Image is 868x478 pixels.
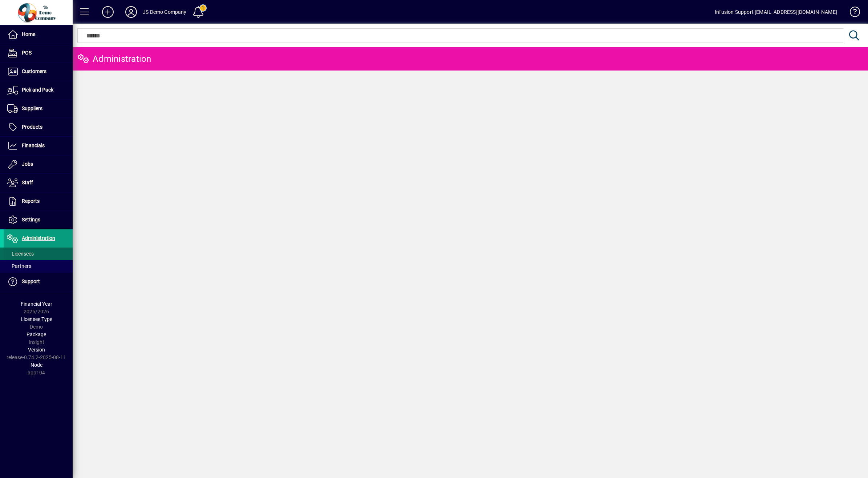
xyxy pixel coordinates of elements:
[143,6,187,18] div: JS Demo Company
[22,161,33,167] span: Jobs
[22,142,45,148] span: Financials
[4,118,73,136] a: Products
[844,1,859,25] a: Knowledge Base
[4,174,73,192] a: Staff
[22,198,40,204] span: Reports
[4,211,73,229] a: Settings
[22,105,42,111] span: Suppliers
[4,25,73,44] a: Home
[22,50,32,56] span: POS
[4,155,73,173] a: Jobs
[4,260,73,272] a: Partners
[4,100,73,118] a: Suppliers
[119,5,143,19] button: Profile
[4,63,73,81] a: Customers
[96,5,119,19] button: Add
[22,124,42,130] span: Products
[4,44,73,62] a: POS
[22,180,33,185] span: Staff
[4,248,73,260] a: Licensees
[7,251,34,257] span: Licensees
[715,6,837,18] div: Infusion Support [EMAIL_ADDRESS][DOMAIN_NAME]
[21,301,52,307] span: Financial Year
[28,347,45,353] span: Version
[22,217,40,222] span: Settings
[4,81,73,99] a: Pick and Pack
[4,273,73,291] a: Support
[31,362,42,368] span: Node
[22,278,40,284] span: Support
[22,235,55,241] span: Administration
[4,192,73,210] a: Reports
[22,87,53,93] span: Pick and Pack
[21,316,52,322] span: Licensee Type
[7,263,31,269] span: Partners
[78,53,151,65] div: Administration
[22,31,35,37] span: Home
[22,68,46,74] span: Customers
[4,137,73,155] a: Financials
[27,332,46,337] span: Package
